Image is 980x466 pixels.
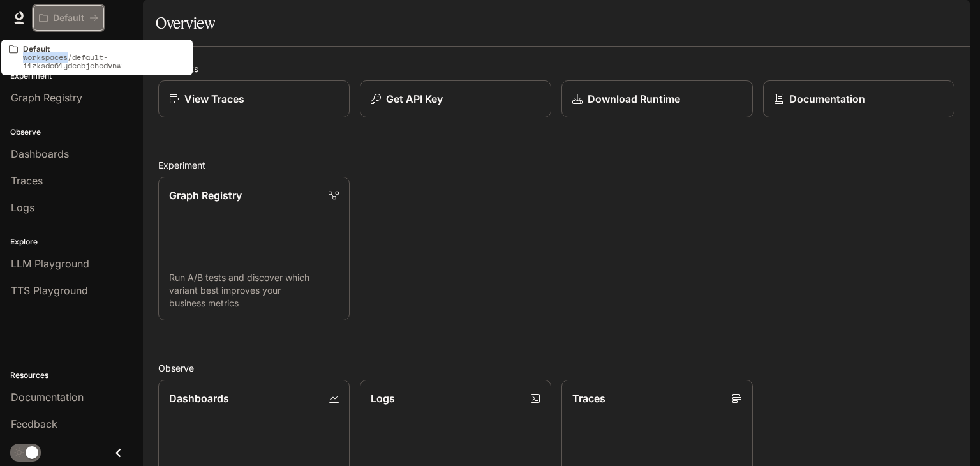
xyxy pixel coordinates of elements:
p: Graph Registry [169,188,242,203]
p: Dashboards [169,391,229,406]
h2: Observe [158,361,954,375]
p: Logs [371,391,395,406]
p: Documentation [789,91,865,107]
p: View Traces [184,91,244,107]
h2: Experiment [158,158,954,172]
p: Download Runtime [588,91,680,107]
p: Default [23,45,185,53]
h2: Shortcuts [158,62,954,75]
a: Documentation [763,80,954,117]
a: View Traces [158,80,350,117]
p: Default [53,13,84,24]
button: All workspaces [33,5,104,31]
p: Get API Key [386,91,443,107]
a: Graph RegistryRun A/B tests and discover which variant best improves your business metrics [158,177,350,320]
a: Download Runtime [561,80,753,117]
button: Get API Key [360,80,551,117]
p: workspaces/default-i1zksdo61ydecbjchedvnw [23,53,185,70]
p: Traces [572,391,605,406]
p: Run A/B tests and discover which variant best improves your business metrics [169,271,339,310]
h1: Overview [156,10,215,36]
